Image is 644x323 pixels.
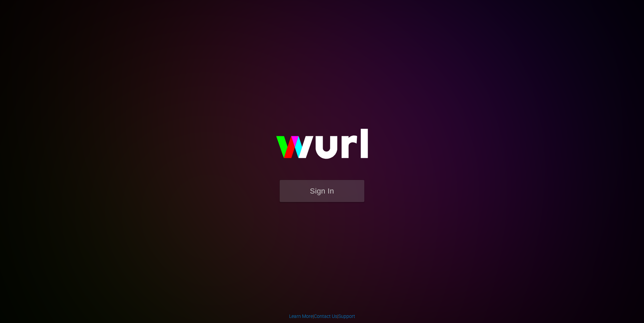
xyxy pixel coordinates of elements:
button: Sign In [280,180,364,202]
div: | | [289,313,355,320]
a: Support [338,314,355,319]
a: Learn More [289,314,313,319]
img: wurl-logo-on-black-223613ac3d8ba8fe6dc639794a292ebdb59501304c7dfd60c99c58986ef67473.svg [254,114,390,180]
a: Contact Us [314,314,337,319]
